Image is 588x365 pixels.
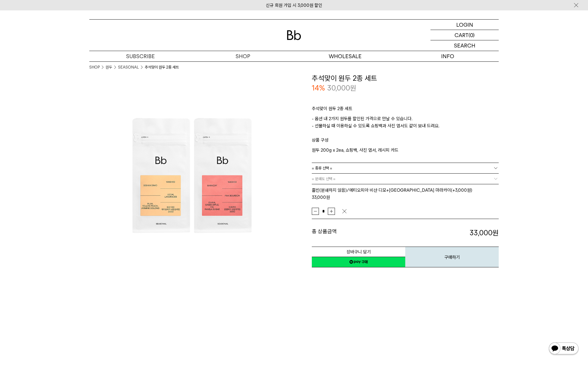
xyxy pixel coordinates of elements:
button: 장바구니 담기 [312,247,405,257]
a: SUBSCRIBE [89,51,192,61]
a: 신규 회원 가입 시 3,000원 할인 [266,3,322,8]
p: 14% [312,83,325,93]
button: 감소 [312,208,319,215]
a: 원두 [106,64,112,70]
a: SEASONAL [118,64,139,70]
button: 구매하기 [405,247,499,267]
strong: 33,000 [470,228,499,237]
img: 로고 [287,30,301,40]
p: SEARCH [454,40,475,51]
p: 30,000 [327,83,356,93]
li: 추석맞이 원두 2종 세트 [145,64,179,70]
button: 증가 [328,208,335,215]
b: 원 [492,228,499,237]
a: SHOP [89,64,100,70]
img: 카카오톡 채널 1:1 채팅 버튼 [548,342,579,356]
span: 홀빈(분쇄하지 않음)/에티오피아 비샨 디모+[GEOGRAPHIC_DATA] 마라카이 (+3,000원) [312,188,472,193]
p: WHOLESALE [294,51,396,61]
div: 원 [312,194,499,201]
span: 원 [350,84,356,92]
a: CART (0) [430,30,499,40]
img: 삭제 [341,208,347,214]
h3: 추석맞이 원두 2종 세트 [312,73,499,83]
a: 새창 [312,257,405,267]
a: LOGIN [430,20,499,30]
p: LOGIN [456,20,473,30]
img: 추석맞이 원두 2종 세트 [89,73,294,278]
p: 추석맞이 원두 2종 세트 [312,105,499,115]
p: - 옵션 내 2가지 원두를 할인된 가격으로 만날 수 있습니다. - 선물하실 때 이용하실 수 있도록 쇼핑백과 사진 엽서도 같이 보내 드려요. [312,115,499,137]
p: (0) [468,30,475,40]
a: SHOP [192,51,294,61]
span: = 종류 선택 = [312,163,332,173]
p: 상품 구성 [312,137,499,147]
strong: 33,000 [312,195,326,200]
span: = 분쇄도 선택 = [312,174,336,184]
dt: 총 상품금액 [312,228,405,238]
p: CART [454,30,468,40]
p: INFO [396,51,499,61]
p: 원두 200g x 2ea, 쇼핑백, 사진 엽서, 레시피 카드 [312,147,499,154]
